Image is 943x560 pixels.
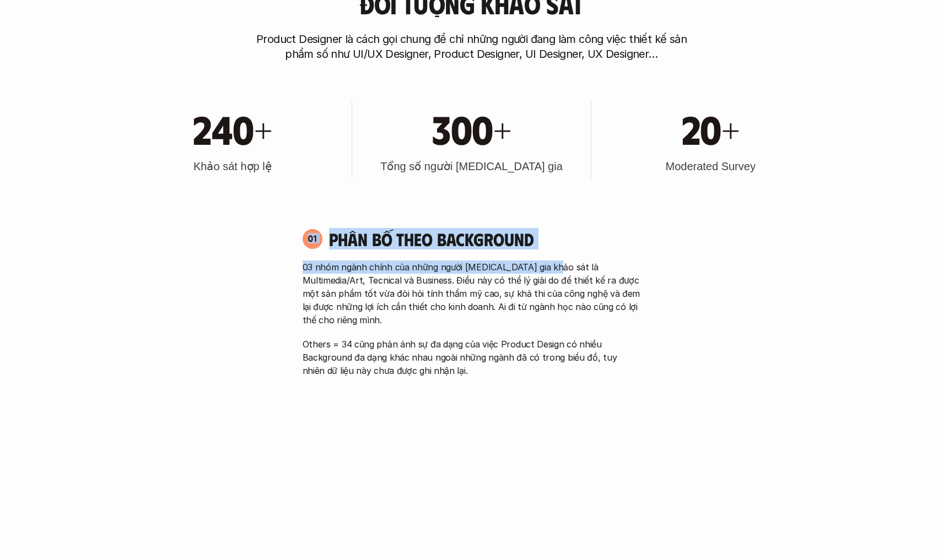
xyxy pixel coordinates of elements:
[308,234,317,243] p: 01
[251,32,692,62] p: Product Designer là cách gọi chung để chỉ những người đang làm công việc thiết kế sản phẩm số như...
[193,159,272,174] h3: Khảo sát hợp lệ
[303,260,641,327] p: 03 nhóm ngành chính của những người [MEDICAL_DATA] gia khảo sát là Multimedia/Art, Tecnical và Bu...
[193,105,272,152] h1: 240+
[665,159,755,174] h3: Moderated Survey
[682,105,740,152] h1: 20+
[380,159,563,174] h3: Tổng số người [MEDICAL_DATA] gia
[432,105,511,152] h1: 300+
[303,338,641,377] p: Others = 34 cũng phản ánh sự đa dạng của việc Product Design có nhiều Background đa dạng khác nha...
[329,229,641,249] h4: Phân bố theo background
